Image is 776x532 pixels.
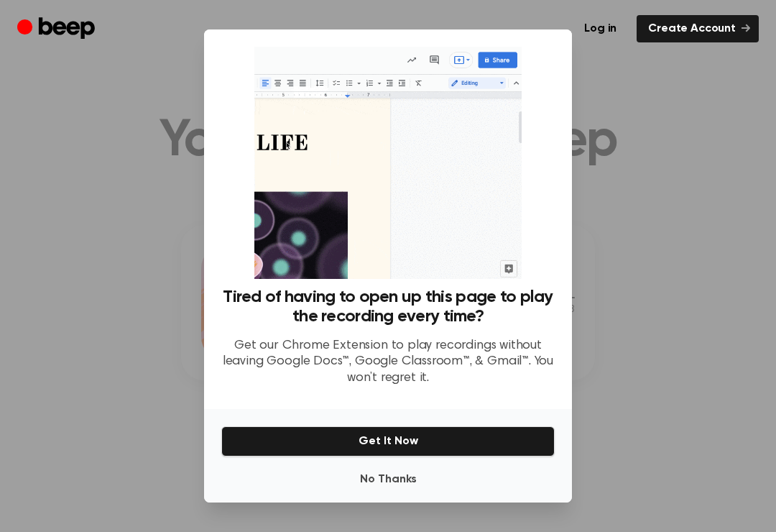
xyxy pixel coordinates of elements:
[573,15,628,42] a: Log in
[221,426,555,457] button: Get It Now
[17,15,98,43] a: Beep
[637,15,759,42] a: Create Account
[221,465,555,494] button: No Thanks
[221,338,555,387] p: Get our Chrome Extension to play recordings without leaving Google Docs™, Google Classroom™, & Gm...
[221,288,555,326] h3: Tired of having to open up this page to play the recording every time?
[254,47,521,279] img: Beep extension in action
